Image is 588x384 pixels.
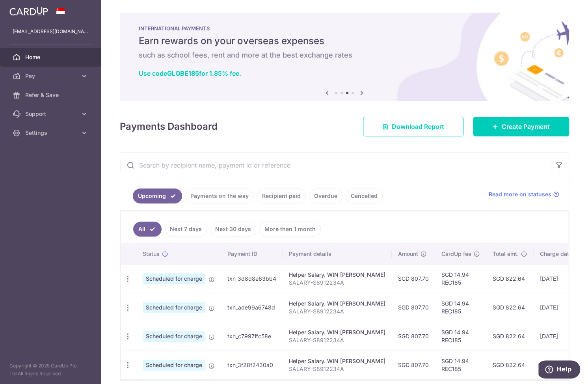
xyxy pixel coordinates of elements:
span: Support [25,110,77,118]
p: SALARY-S8912234A [289,365,385,373]
td: SGD 14.94 REC185 [435,322,486,350]
span: Pay [25,72,77,80]
a: Read more on statuses [489,190,559,198]
td: SGD 822.64 [486,264,534,293]
a: Overdue [309,188,342,203]
div: Helper Salary. WIN [PERSON_NAME] [289,300,385,308]
td: [DATE] [534,293,587,322]
td: [DATE] [534,322,587,350]
td: SGD 822.64 [486,322,534,350]
th: Payment ID [221,244,283,264]
p: SALARY-S8912234A [289,336,385,344]
td: SGD 807.70 [392,322,435,350]
p: [EMAIL_ADDRESS][DOMAIN_NAME] [13,28,88,35]
span: Read more on statuses [489,190,551,198]
a: Recipient paid [257,188,306,203]
td: SGD 822.64 [486,350,534,379]
div: Helper Salary. WIN [PERSON_NAME] [289,328,385,336]
a: All [133,222,162,237]
h4: Payments Dashboard [120,119,218,134]
td: [DATE] [534,264,587,293]
span: CardUp fee [441,250,471,258]
h6: such as school fees, rent and more at the best exchange rates [139,50,550,60]
span: Scheduled for charge [143,302,205,313]
span: Scheduled for charge [143,273,205,284]
a: Create Payment [473,117,569,136]
td: SGD 14.94 REC185 [435,350,486,379]
a: Cancelled [346,188,383,203]
span: Total amt. [493,250,519,258]
span: Create Payment [502,122,550,131]
a: Download Report [363,117,463,136]
p: INTERNATIONAL PAYMENTS [139,25,550,32]
td: [DATE] [534,350,587,379]
div: Helper Salary. WIN [PERSON_NAME] [289,357,385,365]
a: More than 1 month [259,222,321,237]
span: Amount [398,250,418,258]
td: SGD 807.70 [392,293,435,322]
span: Scheduled for charge [143,360,205,371]
a: Next 7 days [165,222,207,237]
th: Payment details [283,244,392,264]
td: txn_c7997ffc58e [221,322,283,350]
a: Upcoming [133,188,182,203]
img: International Payment Banner [120,13,569,101]
span: Settings [25,129,77,137]
iframe: Opens a widget where you can find more information [538,360,580,380]
img: CardUp [9,6,48,16]
td: txn_3f28f2430a0 [221,350,283,379]
input: Search by recipient name, payment id or reference [120,153,550,178]
p: SALARY-S8912234A [289,308,385,315]
p: SALARY-S8912234A [289,279,385,287]
td: txn_ade99a6748d [221,293,283,322]
td: SGD 807.70 [392,264,435,293]
a: Next 30 days [210,222,256,237]
span: Home [25,53,77,61]
td: SGD 14.94 REC185 [435,293,486,322]
td: txn_3d8d8e63bb4 [221,264,283,293]
td: SGD 807.70 [392,350,435,379]
a: Payments on the way [185,188,254,203]
span: Refer & Save [25,91,77,99]
div: Helper Salary. WIN [PERSON_NAME] [289,271,385,279]
span: Charge date [540,250,572,258]
a: Use codeGLOBE185for 1.85% fee. [139,69,241,77]
h5: Earn rewards on your overseas expenses [139,35,550,47]
b: GLOBE185 [167,69,199,77]
span: Scheduled for charge [143,331,205,342]
td: SGD 14.94 REC185 [435,264,486,293]
td: SGD 822.64 [486,293,534,322]
span: Download Report [392,122,444,131]
span: Status [143,250,160,258]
